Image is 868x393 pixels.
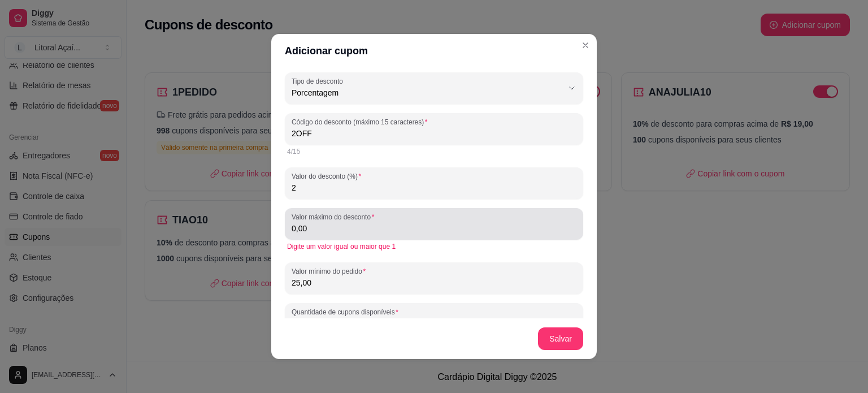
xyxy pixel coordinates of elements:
[292,76,347,86] label: Tipo de desconto
[287,147,581,156] div: 4/15
[292,307,402,317] label: Quantidade de cupons disponíveis
[292,87,563,98] span: Porcentagem
[292,182,576,193] input: Valor do desconto (%)
[538,327,583,350] button: Salvar
[292,223,576,234] input: Valor máximo do desconto
[287,242,581,251] div: Digite um valor igual ou maior que 1
[292,171,365,181] label: Valor do desconto (%)
[292,212,378,222] label: Valor máximo do desconto
[292,128,576,139] input: Código do desconto (máximo 15 caracteres)
[292,266,370,276] label: Valor mínimo do pedido
[292,318,576,329] input: Quantidade de cupons disponíveis
[292,117,431,127] label: Código do desconto (máximo 15 caracteres)
[576,36,594,54] button: Close
[292,277,576,288] input: Valor mínimo do pedido
[271,34,597,68] header: Adicionar cupom
[285,72,583,104] button: Tipo de descontoPorcentagem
